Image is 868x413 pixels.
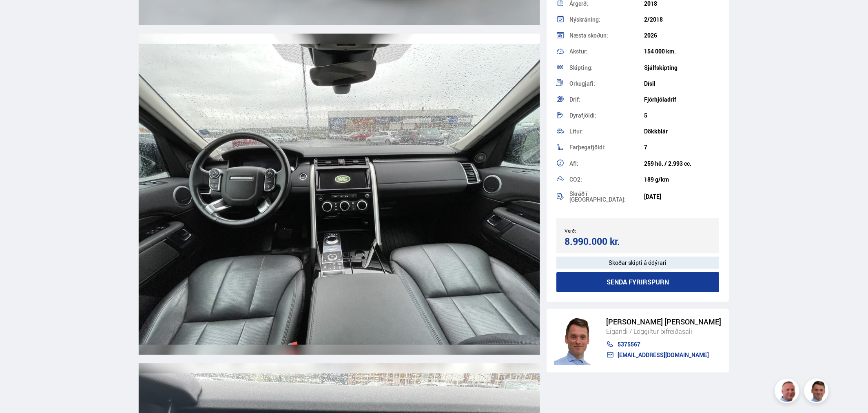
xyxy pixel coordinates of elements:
[645,160,720,167] div: 259 hö. / 2.993 cc.
[645,96,720,102] div: Fjórhjóladrif
[570,160,644,166] div: Afl:
[570,80,644,86] div: Orkugjafi:
[7,3,31,28] button: Opna LiveChat spjallviðmót
[607,317,722,326] div: [PERSON_NAME] [PERSON_NAME]
[570,48,644,54] div: Akstur:
[607,326,722,336] div: Eigandi / Löggiltur bifreiðasali
[607,341,722,347] a: 5375567
[139,33,540,355] img: 3703507.jpeg
[645,193,720,200] div: [DATE]
[645,32,720,38] div: 2026
[570,176,644,182] div: CO2:
[645,80,720,87] div: Dísil
[570,0,644,6] div: Árgerð:
[570,191,644,202] div: Skráð í [GEOGRAPHIC_DATA]:
[645,176,720,182] div: 189 g/km
[570,16,644,22] div: Nýskráning:
[565,227,638,233] div: Verð:
[607,351,722,358] a: [EMAIL_ADDRESS][DOMAIN_NAME]
[554,316,598,365] img: FbJEzSuNWCJXmdc-.webp
[570,64,644,70] div: Skipting:
[557,256,720,269] div: Skoðar skipti á ódýrari
[570,96,644,102] div: Drif:
[645,144,720,150] div: 7
[645,64,720,71] div: Sjálfskipting
[645,112,720,118] div: 5
[776,380,801,404] img: siFngHWaQ9KaOqBr.png
[806,380,830,404] img: FbJEzSuNWCJXmdc-.webp
[570,112,644,118] div: Dyrafjöldi:
[557,272,720,292] button: Senda fyrirspurn
[570,32,644,38] div: Næsta skoðun:
[645,16,720,22] div: 2/2018
[570,128,644,134] div: Litur:
[565,235,635,246] div: 8.990.000 kr.
[645,128,720,134] div: Dökkblár
[645,48,720,54] div: 154 000 km.
[570,144,644,150] div: Farþegafjöldi:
